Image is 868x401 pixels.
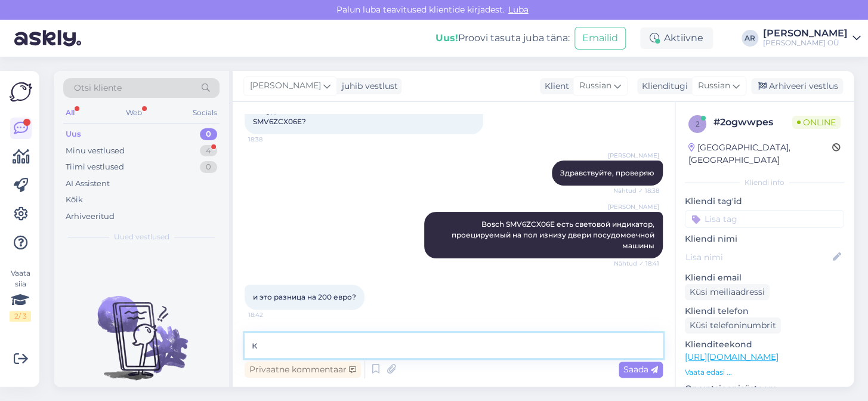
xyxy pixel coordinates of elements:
div: AR [742,30,758,47]
div: Arhiveeri vestlus [751,78,843,94]
p: Kliendi telefon [685,305,844,317]
div: Privaatne kommentaar [245,362,361,378]
div: # 2ogwwpes [713,115,792,129]
span: Saada [623,364,658,375]
div: Socials [190,105,220,121]
div: [PERSON_NAME] OÜ [763,38,848,48]
span: Bosch SMV6ZCX06E есть световой индикатор, проецируемый на пол изнизу двери посудомоечной машины [452,220,656,250]
div: 2 / 3 [10,311,31,322]
p: Kliendi nimi [685,233,844,245]
span: 2 [696,119,700,128]
span: [PERSON_NAME] [608,202,659,211]
input: Lisa nimi [685,251,830,264]
span: Russian [698,79,730,92]
p: Kliendi email [685,272,844,284]
div: Proovi tasuta juba täna: [435,31,570,45]
span: и это разница на 200 евро? [253,292,356,301]
p: Vaata edasi ... [685,367,844,378]
textarea: к [245,333,663,358]
span: [PERSON_NAME] [608,151,659,160]
div: Küsi meiliaadressi [685,284,770,300]
span: Russian [579,79,611,92]
input: Lisa tag [685,210,844,228]
span: Online [792,116,841,129]
div: 0 [200,161,217,173]
span: Uued vestlused [114,232,169,242]
a: [URL][DOMAIN_NAME] [685,351,779,362]
div: Arhiveeritud [66,211,115,223]
span: Luba [505,4,532,15]
span: Otsi kliente [74,82,122,94]
div: [GEOGRAPHIC_DATA], [GEOGRAPHIC_DATA] [688,141,832,166]
span: [PERSON_NAME] [250,79,321,92]
div: [PERSON_NAME] [763,29,848,38]
div: All [63,105,77,121]
span: 18:42 [248,310,293,319]
div: 0 [200,128,217,140]
div: Kliendi info [685,177,844,188]
a: [PERSON_NAME][PERSON_NAME] OÜ [763,29,861,48]
div: Küsi telefoninumbrit [685,317,781,334]
div: Klienditugi [637,80,688,92]
img: Askly Logo [10,81,32,103]
div: Klient [540,80,569,92]
div: Vaata siia [10,268,31,322]
span: Здравствуйте, проверяю [560,168,654,177]
div: Web [123,105,144,121]
div: Tiimi vestlused [66,161,124,173]
p: Klienditeekond [685,338,844,351]
div: Minu vestlused [66,145,125,157]
span: Nähtud ✓ 18:38 [613,186,659,195]
p: Kliendi tag'id [685,195,844,208]
img: No chats [54,274,229,382]
p: Operatsioonisüsteem [685,383,844,395]
span: 18:38 [248,135,293,144]
div: juhib vestlust [337,80,398,92]
div: Uus [66,128,81,140]
button: Emailid [574,27,626,50]
div: Kõik [66,194,83,206]
b: Uus! [435,32,458,44]
div: AI Assistent [66,178,110,190]
div: 4 [200,145,217,157]
div: Aktiivne [640,27,713,49]
span: Nähtud ✓ 18:41 [614,259,659,268]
